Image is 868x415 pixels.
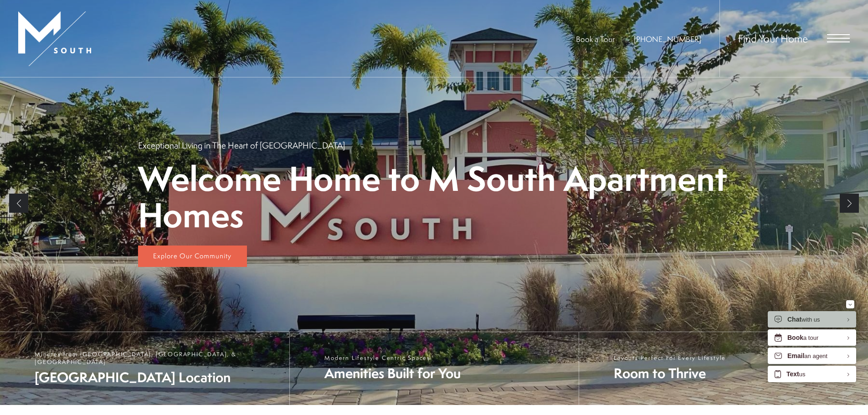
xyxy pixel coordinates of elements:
[840,194,859,213] a: Next
[18,11,91,66] img: MSouth
[138,246,247,267] a: Explore Our Community
[576,34,615,44] a: Book a Tour
[9,194,28,213] a: Previous
[35,368,280,387] span: [GEOGRAPHIC_DATA] Location
[289,332,579,405] a: Modern Lifestyle Centric Spaces
[827,34,850,42] button: Open Menu
[579,332,868,405] a: Layouts Perfect For Every Lifestyle
[324,354,461,362] span: Modern Lifestyle Centric Spaces
[138,160,730,232] p: Welcome Home to M South Apartment Homes
[35,350,280,366] span: Minutes from [GEOGRAPHIC_DATA], [GEOGRAPHIC_DATA], & [GEOGRAPHIC_DATA]
[634,34,701,44] a: Call Us at 813-570-8014
[634,34,701,44] span: [PHONE_NUMBER]
[138,139,345,151] p: Exceptional Living in The Heart of [GEOGRAPHIC_DATA]
[324,364,461,383] span: Amenities Built for You
[614,364,726,383] span: Room to Thrive
[614,354,726,362] span: Layouts Perfect For Every Lifestyle
[738,31,808,46] a: Find Your Home
[153,251,231,261] span: Explore Our Community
